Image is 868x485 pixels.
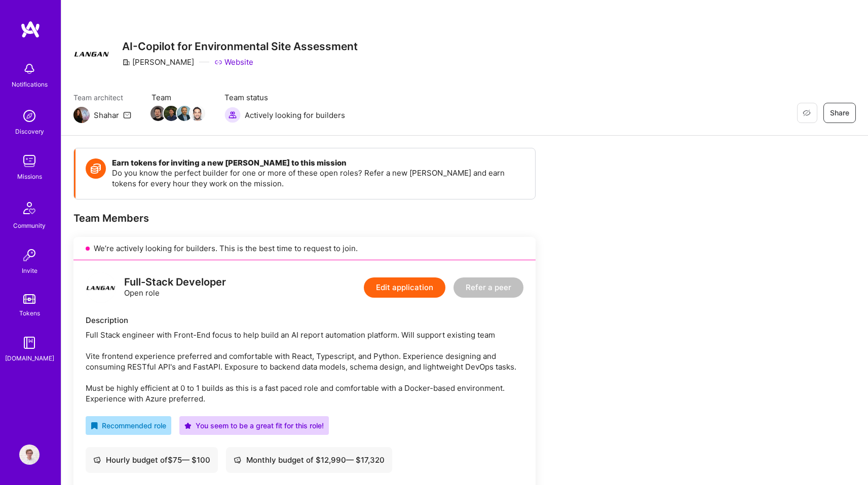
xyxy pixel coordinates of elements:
div: Description [86,315,523,326]
div: Community [13,220,46,231]
span: Team [152,92,204,103]
img: guide book [19,333,40,353]
div: [DOMAIN_NAME] [5,353,54,363]
a: Team Member Avatar [165,105,178,122]
a: Team Member Avatar [178,105,191,122]
img: Team Member Avatar [190,106,205,121]
img: Team Member Avatar [164,106,179,121]
p: Do you know the perfect builder for one or more of these open roles? Refer a new [PERSON_NAME] an... [112,168,525,189]
a: Team Member Avatar [191,105,204,122]
img: Actively looking for builders [224,107,241,123]
img: Team Architect [73,107,90,123]
i: icon Cash [234,456,241,464]
img: teamwork [19,151,40,171]
img: Token icon [86,158,106,179]
div: Missions [17,171,42,182]
img: tokens [23,294,35,304]
img: Team Member Avatar [177,106,192,121]
img: logo [20,20,41,38]
i: icon Cash [93,456,101,464]
div: You seem to be a great fit for this role! [184,420,324,431]
a: Website [214,57,253,67]
img: logo [86,272,116,303]
img: bell [19,59,40,79]
a: User Avatar [17,444,42,465]
button: Refer a peer [454,277,523,298]
div: Open role [124,277,226,298]
div: Invite [22,265,37,276]
a: Team Member Avatar [152,105,165,122]
img: Team Member Avatar [150,106,166,121]
img: Company Logo [73,35,110,72]
span: Team status [224,92,345,103]
div: Tokens [19,308,40,318]
div: Full-Stack Developer [124,277,226,288]
i: icon PurpleStar [184,422,192,429]
i: icon RecommendedBadge [91,422,98,429]
span: Team architect [73,92,131,103]
h3: AI-Copilot for Environmental Site Assessment [122,40,358,53]
div: Hourly budget of $ 75 — $ 100 [93,455,210,465]
button: Edit application [364,277,445,298]
img: User Avatar [19,444,40,465]
i: icon CompanyGray [122,58,130,66]
div: Shahar [94,110,119,120]
div: Monthly budget of $ 12,990 — $ 17,320 [234,455,385,465]
div: Recommended role [91,420,166,431]
span: Share [830,108,849,118]
button: Share [823,103,856,123]
i: icon EyeClosed [803,109,811,117]
h4: Earn tokens for inviting a new [PERSON_NAME] to this mission [112,158,525,168]
div: We’re actively looking for builders. This is the best time to request to join. [73,237,536,260]
img: Community [17,196,42,220]
div: [PERSON_NAME] [122,57,194,67]
span: Actively looking for builders [245,110,345,120]
i: icon Mail [123,111,131,119]
div: Discovery [15,126,44,137]
img: discovery [19,106,40,126]
div: Team Members [73,212,536,225]
div: Full Stack engineer with Front-End focus to help build an AI report automation platform. Will sup... [86,330,523,404]
div: Notifications [12,79,48,90]
img: Invite [19,245,40,265]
